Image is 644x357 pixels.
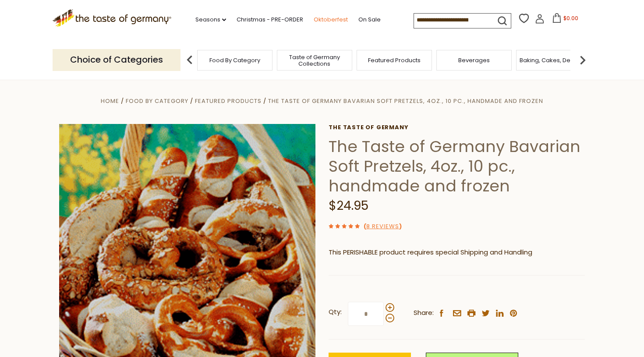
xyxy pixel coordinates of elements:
strong: Qty: [329,307,342,318]
a: Christmas - PRE-ORDER [237,15,303,25]
a: Baking, Cakes, Desserts [520,57,587,64]
span: $24.95 [329,197,368,214]
a: Home [101,97,119,105]
a: The Taste of Germany Bavarian Soft Pretzels, 4oz., 10 pc., handmade and frozen [268,97,543,105]
p: This PERISHABLE product requires special Shipping and Handling [329,247,585,258]
input: Qty: [348,302,384,326]
span: ( ) [364,222,402,230]
a: Oktoberfest [314,15,348,25]
a: Food By Category [209,57,260,64]
img: next arrow [574,51,591,69]
button: $0.00 [546,13,584,26]
a: Featured Products [195,97,262,105]
h1: The Taste of Germany Bavarian Soft Pretzels, 4oz., 10 pc., handmade and frozen [329,137,585,196]
a: Beverages [458,57,490,64]
span: $0.00 [563,14,578,22]
a: The Taste of Germany [329,124,585,131]
a: Taste of Germany Collections [280,54,350,67]
a: Food By Category [126,97,188,105]
a: 8 Reviews [366,222,399,231]
img: previous arrow [181,51,198,69]
p: Choice of Categories [53,49,180,71]
a: Seasons [195,15,226,25]
a: Featured Products [368,57,421,64]
span: Share: [414,308,434,318]
li: We will ship this product in heat-protective packaging and ice. [337,265,585,276]
a: On Sale [358,15,381,25]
